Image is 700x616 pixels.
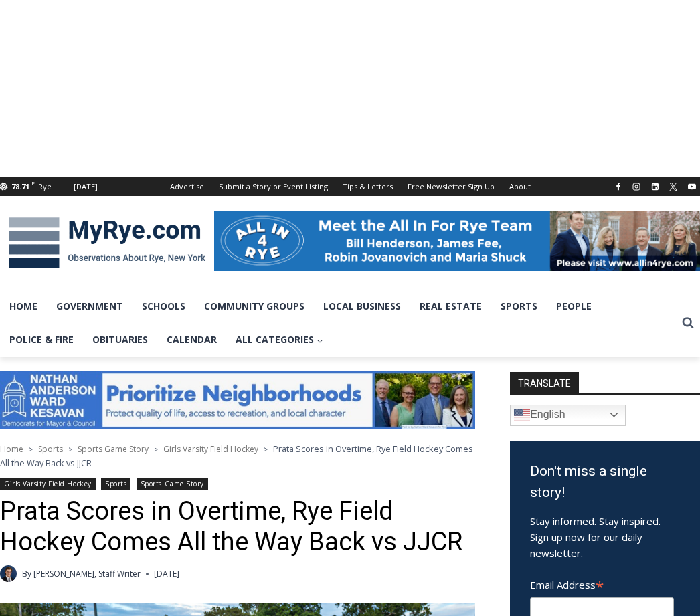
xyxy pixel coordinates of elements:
[195,290,314,323] a: Community Groups
[154,445,158,454] span: >
[491,290,547,323] a: Sports
[530,461,680,503] h3: Don't miss a single story!
[400,177,502,196] a: Free Newsletter Sign Up
[68,445,72,454] span: >
[676,311,700,335] button: View Search Form
[74,181,98,193] div: [DATE]
[214,211,700,271] img: All in for Rye
[157,323,226,356] a: Calendar
[163,177,538,196] nav: Secondary Navigation
[211,177,335,196] a: Submit a Story or Event Listing
[410,290,491,323] a: Real Estate
[163,443,258,455] a: Girls Varsity Field Hockey
[530,513,680,561] p: Stay informed. Stay inspired. Sign up now for our daily newsletter.
[530,571,674,595] label: Email Address
[665,179,681,195] a: X
[547,290,601,323] a: People
[502,177,538,196] a: About
[684,179,700,195] a: YouTube
[264,445,268,454] span: >
[47,290,133,323] a: Government
[226,323,333,356] a: All Categories
[154,567,179,580] time: [DATE]
[22,567,31,580] span: By
[31,179,35,187] span: F
[101,478,130,490] a: Sports
[236,332,323,347] span: All Categories
[33,568,141,579] a: [PERSON_NAME], Staff Writer
[11,181,29,191] span: 78.71
[510,405,626,426] a: English
[78,443,149,455] a: Sports Game Story
[514,407,530,423] img: en
[38,443,63,455] a: Sports
[38,181,52,193] div: Rye
[610,179,626,195] a: Facebook
[510,372,579,393] strong: TRANSLATE
[163,177,211,196] a: Advertise
[647,179,663,195] a: Linkedin
[335,177,400,196] a: Tips & Letters
[137,478,208,490] a: Sports Game Story
[29,445,33,454] span: >
[628,179,644,195] a: Instagram
[133,290,195,323] a: Schools
[314,290,410,323] a: Local Business
[83,323,157,356] a: Obituaries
